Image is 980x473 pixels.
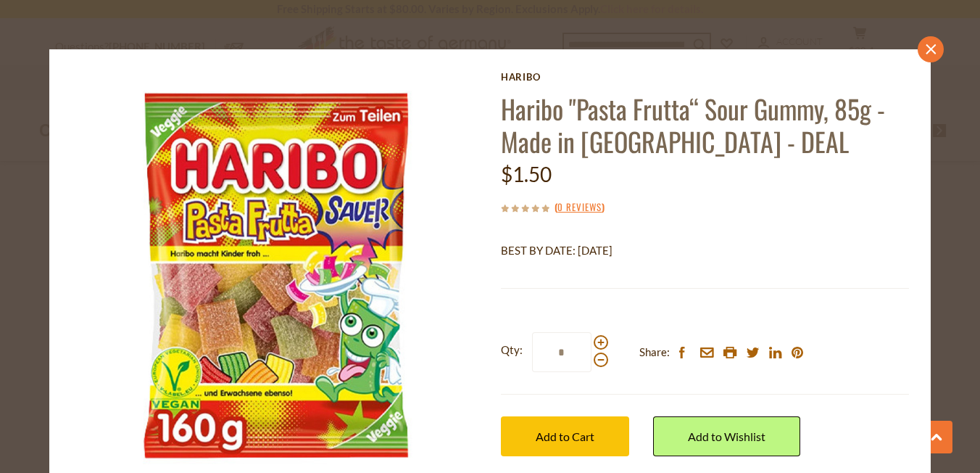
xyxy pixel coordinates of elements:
a: Haribo [501,71,910,83]
span: $1.50 [501,162,552,186]
button: Add to Cart [501,416,629,456]
span: ( ) [555,200,605,214]
strong: Qty: [501,341,523,359]
a: 0 Reviews [557,200,602,215]
span: Share: [639,343,670,361]
a: Add to Wishlist [653,416,800,456]
input: Qty: [532,332,591,372]
a: Haribo "Pasta Frutta“ Sour Gummy, 85g - Made in [GEOGRAPHIC_DATA] - DEAL [501,89,885,160]
span: Add to Cart [536,429,594,443]
p: BEST BY DATE: [DATE] [501,242,910,260]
